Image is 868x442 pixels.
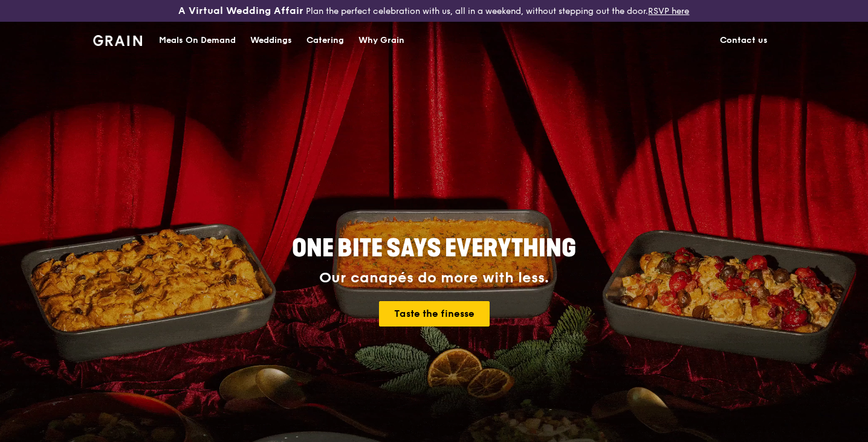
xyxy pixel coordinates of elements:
[306,22,344,59] div: Catering
[178,5,303,17] h3: A Virtual Wedding Affair
[93,21,142,57] a: GrainGrain
[358,22,404,59] div: Why Grain
[216,270,652,287] div: Our canapés do more with less.
[648,6,689,16] a: RSVP here
[292,234,576,263] span: ONE BITE SAYS EVERYTHING
[250,22,292,59] div: Weddings
[379,301,490,327] a: Taste the finesse
[243,22,299,59] a: Weddings
[159,22,236,59] div: Meals On Demand
[713,22,775,59] a: Contact us
[144,5,723,17] div: Plan the perfect celebration with us, all in a weekend, without stepping out the door.
[299,22,351,59] a: Catering
[351,22,412,59] a: Why Grain
[93,35,142,46] img: Grain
